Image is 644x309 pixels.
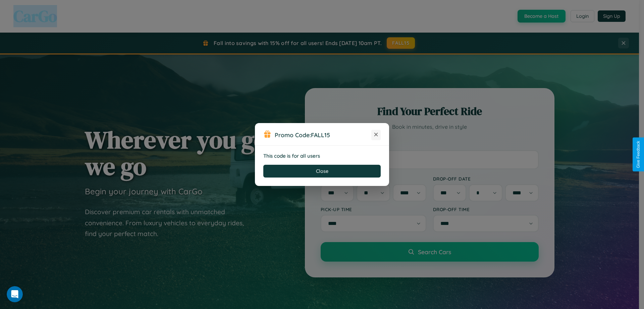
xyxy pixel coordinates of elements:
b: FALL15 [311,131,330,139]
iframe: Intercom live chat [7,286,23,302]
div: Give Feedback [636,141,641,168]
button: Close [263,165,381,178]
strong: This code is for all users [263,153,320,159]
h3: Promo Code: [275,131,371,139]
